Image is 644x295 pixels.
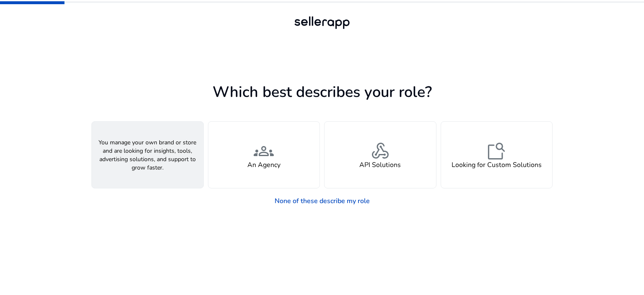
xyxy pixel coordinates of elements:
a: None of these describe my role [268,193,377,209]
h4: Looking for Custom Solutions [452,161,542,169]
button: webhookAPI Solutions [324,121,436,188]
h4: An Agency [247,161,280,169]
button: feature_searchLooking for Custom Solutions [441,121,553,188]
span: feature_search [486,141,506,161]
span: groups [254,141,274,161]
h1: Which best describes your role? [91,83,553,101]
button: You manage your own brand or store and are looking for insights, tools, advertising solutions, an... [91,121,204,188]
span: webhook [370,141,390,161]
button: groupsAn Agency [208,121,320,188]
h4: API Solutions [359,161,401,169]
